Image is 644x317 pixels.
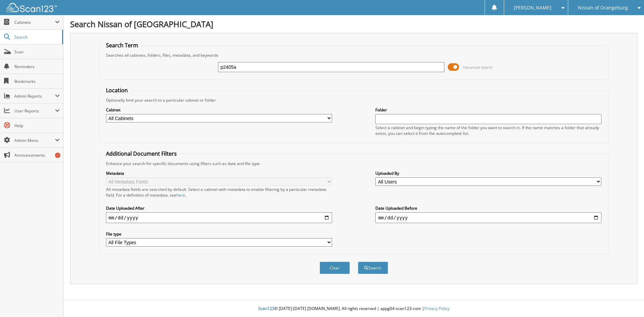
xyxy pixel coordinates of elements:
[424,306,449,311] a: Privacy Policy
[14,108,55,114] span: User Reports
[320,262,350,274] button: Clear
[375,170,601,176] label: Uploaded By
[14,152,60,158] span: Announcements
[514,6,551,10] span: [PERSON_NAME]
[106,187,332,198] div: All metadata fields are searched by default. Select a cabinet with metadata to enable filtering b...
[14,78,60,84] span: Bookmarks
[14,49,60,55] span: Scan
[463,65,493,70] span: Advanced Search
[106,205,332,211] label: Date Uploaded After
[610,285,644,317] iframe: Chat Widget
[55,153,60,158] div: 1
[103,87,131,94] legend: Location
[14,138,55,143] span: Admin Menu
[106,107,332,113] label: Cabinet
[14,64,60,69] span: Reminders
[14,19,55,25] span: Cabinets
[103,42,142,49] legend: Search Term
[103,97,605,103] div: Optionally limit your search to a particular cabinet or folder
[375,125,601,136] div: Select a cabinet and begin typing the name of the folder you want to search in. If the name match...
[375,205,601,211] label: Date Uploaded Before
[578,6,628,10] span: Nissan of Orangeburg
[375,107,601,113] label: Folder
[106,231,332,237] label: File type
[103,150,180,157] legend: Additional Document Filters
[106,170,332,176] label: Metadata
[106,212,332,223] input: start
[63,301,644,317] div: © [DATE]-[DATE] [DOMAIN_NAME]. All rights reserved | appg04-scan123-com |
[14,34,59,40] span: Search
[103,161,605,166] div: Enhance your search for specific documents using filters such as date and file type.
[176,192,185,198] a: here
[70,18,637,30] h1: Search Nissan of [GEOGRAPHIC_DATA]
[7,3,57,12] img: scan123-logo-white.svg
[14,93,55,99] span: Admin Reports
[103,52,605,58] div: Searches all cabinets, folders, files, metadata, and keywords
[358,262,388,274] button: Search
[14,123,60,128] span: Help
[375,212,601,223] input: end
[258,306,274,311] span: Scan123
